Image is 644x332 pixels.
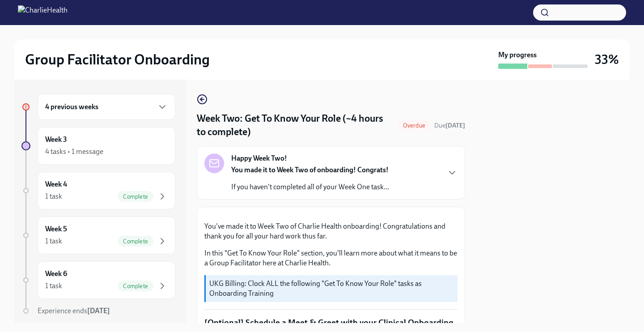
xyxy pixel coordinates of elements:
[25,51,210,68] h2: Group Facilitator Onboarding
[45,147,103,157] div: 4 tasks • 1 message
[18,5,68,20] img: CharlieHealth
[398,122,431,129] span: Overdue
[45,236,62,246] div: 1 task
[231,182,389,192] p: If you haven't completed all of your Week One task...
[38,94,175,120] div: 4 previous weeks
[87,306,110,315] strong: [DATE]
[45,179,67,189] h6: Week 4
[445,122,465,129] strong: [DATE]
[118,238,153,245] span: Complete
[434,121,465,130] span: September 29th, 2025 10:00
[38,306,110,315] span: Experience ends
[45,269,67,279] h6: Week 6
[21,127,175,165] a: Week 34 tasks • 1 message
[45,102,98,112] h6: 4 previous weeks
[118,283,153,289] span: Complete
[21,261,175,299] a: Week 61 taskComplete
[197,112,394,139] h4: Week Two: Get To Know Your Role (~4 hours to complete)
[231,153,287,163] strong: Happy Week Two!
[595,51,619,68] h3: 33%
[45,281,62,291] div: 1 task
[45,135,67,145] h6: Week 3
[498,50,537,60] strong: My progress
[118,193,153,200] span: Complete
[209,279,454,298] p: UKG Billing: Clock ALL the following "Get To Know Your Role" tasks as Onboarding Training
[434,122,465,129] span: Due
[45,224,67,234] h6: Week 5
[45,192,62,201] div: 1 task
[204,221,458,241] p: You've made it to Week Two of Charlie Health onboarding! Congratulations and thank you for all yo...
[21,217,175,254] a: Week 51 taskComplete
[231,166,389,174] strong: You made it to Week Two of onboarding! Congrats!
[21,172,175,209] a: Week 41 taskComplete
[204,248,458,268] p: In this "Get To Know Your Role" section, you'll learn more about what it means to be a Group Faci...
